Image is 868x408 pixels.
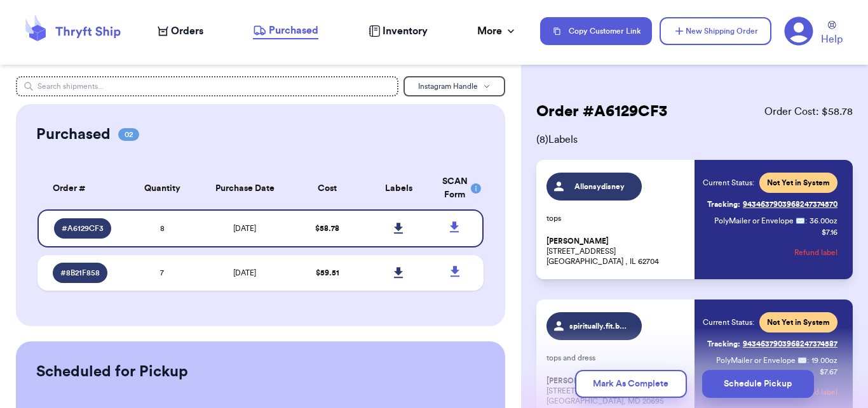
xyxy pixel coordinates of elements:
[707,334,837,354] a: Tracking:9434637903968247374587
[546,353,687,363] p: tops and dress
[363,168,434,209] th: Labels
[442,175,468,202] div: SCAN Form
[540,17,652,45] button: Copy Customer Link
[253,23,318,39] a: Purchased
[383,23,428,39] span: Inventory
[767,178,830,188] span: Not Yet in System
[418,82,478,90] span: Instagram Handle
[810,216,837,226] span: 36.00 oz
[60,268,100,278] span: # 8B21F858
[536,102,667,122] h2: Order # A6129CF3
[546,213,687,223] p: tops
[822,227,837,237] p: $ 7.16
[807,355,809,365] span: :
[36,362,188,382] h2: Scheduled for Pickup
[160,225,165,232] span: 8
[292,168,363,209] th: Cost
[369,23,428,39] a: Inventory
[821,32,843,47] span: Help
[118,128,139,141] span: 02
[158,23,203,39] a: Orders
[764,104,853,119] span: Order Cost: $ 58.78
[794,239,837,267] button: Refund label
[160,269,164,277] span: 7
[703,178,754,188] span: Current Status:
[233,225,256,232] span: [DATE]
[575,370,687,398] button: Mark As Complete
[707,194,837,214] a: Tracking:9434637903968247374570
[707,199,740,209] span: Tracking:
[707,339,740,349] span: Tracking:
[16,76,398,96] input: Search shipments...
[569,181,630,192] span: Allonsydisney
[546,237,609,246] span: [PERSON_NAME]
[536,132,853,147] span: ( 8 ) Labels
[703,317,754,327] span: Current Status:
[767,317,830,327] span: Not Yet in System
[660,17,771,45] button: New Shipping Order
[805,216,807,226] span: :
[811,355,837,365] span: 19.00 oz
[269,23,318,38] span: Purchased
[62,223,104,234] span: # A6129CF3
[36,124,111,145] h2: Purchased
[315,225,339,232] span: $ 58.78
[198,168,292,209] th: Purchase Date
[37,168,126,209] th: Order #
[403,76,505,96] button: Instagram Handle
[714,217,805,225] span: PolyMailer or Envelope ✉️
[233,269,256,277] span: [DATE]
[126,168,198,209] th: Quantity
[702,370,814,398] button: Schedule Pickup
[821,21,843,47] a: Help
[716,357,807,364] span: PolyMailer or Envelope ✉️
[546,236,687,267] p: [STREET_ADDRESS] [GEOGRAPHIC_DATA] , IL 62704
[171,23,203,39] span: Orders
[477,23,517,39] div: More
[316,269,339,277] span: $ 59.51
[569,321,630,331] span: spiritually.fit.bam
